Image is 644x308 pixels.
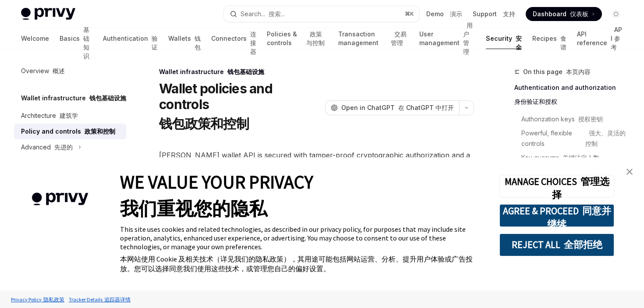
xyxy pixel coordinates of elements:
[521,126,630,151] a: Powerful, flexible controls 强大、灵活的控制
[450,10,462,18] font: 演示
[564,238,602,251] font: 全部拒绝
[21,8,75,20] img: light logo
[241,9,285,19] div: Search...
[269,10,285,18] font: 搜索...
[152,35,158,51] font: 验证
[14,108,126,124] a: Architecture 建筑学
[159,81,322,135] h1: Wallet policies and controls
[499,175,614,198] button: MANAGE CHOICES 管理选择
[499,204,614,227] button: AGREE & PROCEED 同意并继续
[195,35,201,51] font: 钱包
[120,197,267,220] font: 我们重视您的隐私
[14,124,126,139] a: Policy and controls 政策和控制
[486,28,522,49] a: Security 安全
[227,68,264,75] font: 钱包基础设施
[514,81,630,112] a: Authentication and authorization身份验证和授权
[533,10,588,18] span: Dashboard
[514,98,557,105] font: 身份验证和授权
[83,26,89,60] font: 基础知识
[85,127,115,135] font: 政策和控制
[419,28,475,49] a: User management 用户管理
[473,10,515,18] a: Support 支持
[398,104,454,111] font: 在 ChatGPT 中打开
[21,110,78,121] div: Architecture
[159,67,474,76] div: Wallet infrastructure
[609,7,623,21] button: Toggle dark mode
[578,115,603,123] font: 授权密钥
[626,169,633,175] img: close banner
[60,28,92,49] a: Basics 基础知识
[120,255,473,273] font: 本网站使用 Cookie 及相关技术（详见我们的隐私政策），其用途可能包括网站运营、分析、提升用户体验或广告投放。您可以选择同意我们使用这些技术，或管理您自己的偏好设置。
[563,154,599,161] font: 关键法定人数
[325,100,459,115] button: Open in ChatGPT 在 ChatGPT 中打开
[21,126,115,137] div: Policy and controls
[560,35,566,51] font: 食谱
[499,234,614,256] button: REJECT ALL 全部拒绝
[521,112,630,126] a: Authorization keys 授权密钥
[463,21,473,55] font: 用户管理
[526,7,602,21] a: Dashboard 仪表板
[89,94,126,102] font: 钱包基础设施
[21,142,73,152] div: Advanced
[426,10,462,18] a: Demo 演示
[159,116,249,131] font: 钱包政策和控制
[21,93,126,103] h5: Wallet infrastructure
[523,67,591,77] span: On this page
[521,151,630,165] a: Key quorums 关键法定人数
[267,28,327,49] a: Policies & controls 政策与控制
[53,67,65,74] font: 概述
[405,11,414,18] span: ⌘ K
[159,149,474,230] span: [PERSON_NAME] wallet API is secured with tamper-proof cryptographic authorization and a powerful,...
[547,205,611,230] font: 同意并继续
[21,66,65,76] div: Overview
[9,292,67,307] a: Privacy Policy
[250,30,256,55] font: 连接器
[306,30,325,46] font: 政策与控制
[43,296,64,303] font: 隐私政策
[120,225,486,277] div: This site uses cookies and related technologies, as described in our privacy policy, for purposes...
[211,28,256,49] a: Connectors 连接器
[13,180,107,218] img: company logo
[552,175,609,201] font: 管理选择
[391,30,407,46] font: 交易管理
[503,10,515,18] font: 支持
[611,26,622,51] font: API 参考
[103,28,158,49] a: Authentication 验证
[577,28,623,49] a: API reference API 参考
[621,163,638,181] a: close banner
[168,28,201,49] a: Wallets 钱包
[338,28,409,49] a: Transaction management 交易管理
[516,35,522,51] font: 安全
[585,129,626,147] font: 强大、灵活的控制
[341,103,454,112] span: Open in ChatGPT
[532,28,566,49] a: Recipes 食谱
[67,292,133,307] a: Tracker Details
[14,63,126,79] a: Overview 概述
[224,6,420,22] button: Search... 搜索...⌘K
[60,112,78,119] font: 建筑学
[21,28,49,49] a: Welcome
[120,170,313,220] span: WE VALUE YOUR PRIVACY
[54,143,73,151] font: 先进的
[570,10,588,18] font: 仪表板
[566,68,591,75] font: 本页内容
[104,296,131,303] font: 追踪器详情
